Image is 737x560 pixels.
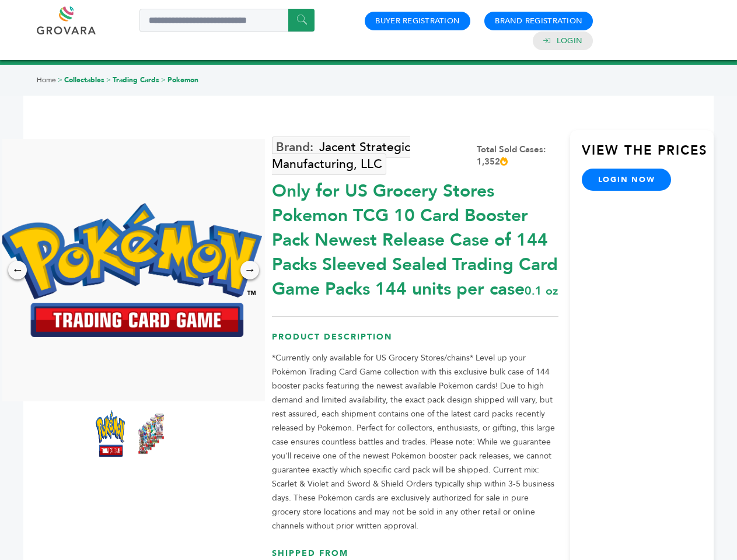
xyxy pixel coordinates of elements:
[37,75,56,85] a: Home
[375,16,460,26] a: Buyer Registration
[477,143,558,168] div: Total Sold Cases: 1,352
[582,169,672,191] a: login now
[272,173,558,302] div: Only for US Grocery Stores Pokemon TCG 10 Card Booster Pack Newest Release Case of 144 Packs Slee...
[161,75,166,85] span: >
[240,261,259,279] div: →
[525,283,558,299] span: 0.1 oz
[8,261,27,279] div: ←
[106,75,111,85] span: >
[272,351,558,533] p: *Currently only available for US Grocery Stores/chains* Level up your Pokémon Trading Card Game c...
[139,9,315,32] input: Search a product or brand...
[96,410,125,457] img: *Only for US Grocery Stores* Pokemon TCG 10 Card Booster Pack – Newest Release (Case of 144 Packs...
[495,16,582,26] a: Brand Registration
[113,75,159,85] a: Trading Cards
[272,331,558,352] h3: Product Description
[582,142,714,169] h3: View the Prices
[58,75,62,85] span: >
[167,75,198,85] a: Pokemon
[64,75,104,85] a: Collectables
[272,136,410,175] a: Jacent Strategic Manufacturing, LLC
[557,36,582,46] a: Login
[137,410,166,457] img: *Only for US Grocery Stores* Pokemon TCG 10 Card Booster Pack – Newest Release (Case of 144 Packs...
